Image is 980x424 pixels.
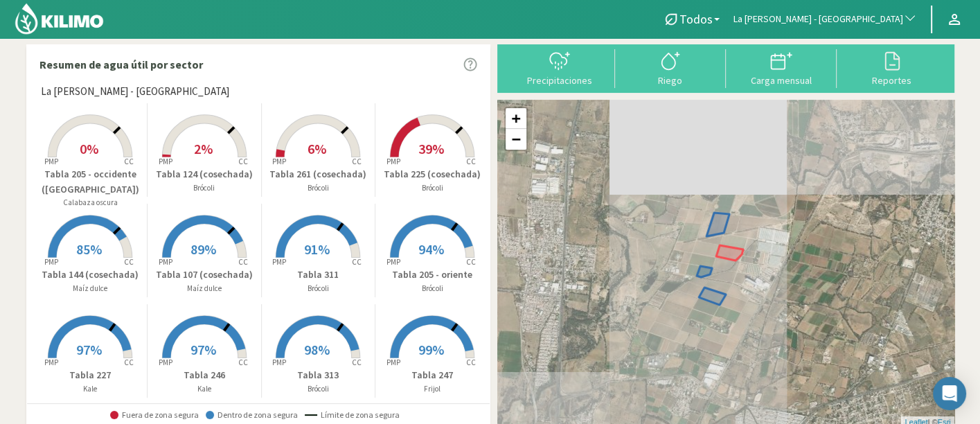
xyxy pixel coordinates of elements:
span: 97% [190,341,216,358]
p: Tabla 205 - occidente ([GEOGRAPHIC_DATA]) [34,167,148,197]
span: 2% [194,140,213,157]
p: Maíz dulce [34,283,148,294]
button: Carga mensual [726,49,837,86]
tspan: PMP [272,157,286,166]
tspan: CC [238,257,248,267]
tspan: PMP [386,157,400,166]
tspan: CC [353,357,362,367]
span: Dentro de zona segura [206,410,298,420]
tspan: PMP [44,157,58,166]
div: Precipitaciones [508,76,611,85]
p: Tabla 261 (cosechada) [262,167,375,182]
p: Brócoli [262,383,375,395]
span: La [PERSON_NAME] - [GEOGRAPHIC_DATA] [733,12,903,26]
a: Zoom out [506,129,526,150]
tspan: CC [238,157,248,166]
tspan: PMP [159,157,172,166]
tspan: PMP [159,357,172,367]
tspan: PMP [386,257,400,267]
tspan: CC [467,157,476,166]
p: Brócoli [262,283,375,294]
tspan: PMP [272,357,286,367]
p: Brócoli [148,182,261,194]
p: Brócoli [375,182,490,194]
p: Tabla 107 (cosechada) [148,267,261,282]
button: Precipitaciones [504,49,615,86]
p: Tabla 124 (cosechada) [148,167,261,182]
span: 89% [190,240,216,258]
p: Calabaza oscura [34,197,148,209]
tspan: CC [467,357,476,367]
span: Todos [679,12,713,26]
p: Maíz dulce [148,283,261,294]
tspan: PMP [44,257,58,267]
p: Tabla 205 - oriente [375,267,490,282]
img: Kilimo [14,2,105,35]
span: 94% [418,240,444,258]
tspan: CC [238,357,248,367]
button: Reportes [837,49,947,86]
p: Tabla 225 (cosechada) [375,167,490,182]
p: Brócoli [262,182,375,194]
tspan: CC [125,257,134,267]
tspan: CC [467,257,476,267]
div: Open Intercom Messenger [933,377,966,410]
p: Tabla 247 [375,368,490,382]
div: Reportes [841,76,943,85]
span: 99% [418,341,444,358]
span: 39% [418,140,444,157]
tspan: CC [125,157,134,166]
a: Zoom in [506,108,526,129]
tspan: CC [353,257,362,267]
p: Tabla 311 [262,267,375,282]
tspan: PMP [159,257,172,267]
p: Tabla 144 (cosechada) [34,267,148,282]
span: La [PERSON_NAME] - [GEOGRAPHIC_DATA] [41,84,229,100]
tspan: PMP [44,357,58,367]
button: Riego [615,49,726,86]
p: Brócoli [375,283,490,294]
span: 6% [308,140,326,157]
span: 98% [304,341,330,358]
span: Fuera de zona segura [110,410,199,420]
p: Kale [34,383,148,395]
p: Tabla 227 [34,368,148,382]
p: Resumen de agua útil por sector [39,56,203,73]
p: Tabla 313 [262,368,375,382]
tspan: CC [125,357,134,367]
tspan: PMP [272,257,286,267]
p: Frijol [375,383,490,395]
span: 97% [76,341,102,358]
span: 0% [80,140,98,157]
span: 85% [76,240,102,258]
div: Carga mensual [730,76,832,85]
span: 91% [304,240,330,258]
div: Riego [619,76,722,85]
tspan: PMP [386,357,400,367]
button: La [PERSON_NAME] - [GEOGRAPHIC_DATA] [727,4,924,35]
tspan: CC [353,157,362,166]
p: Tabla 246 [148,368,261,382]
p: Kale [148,383,261,395]
span: Límite de zona segura [305,410,400,420]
